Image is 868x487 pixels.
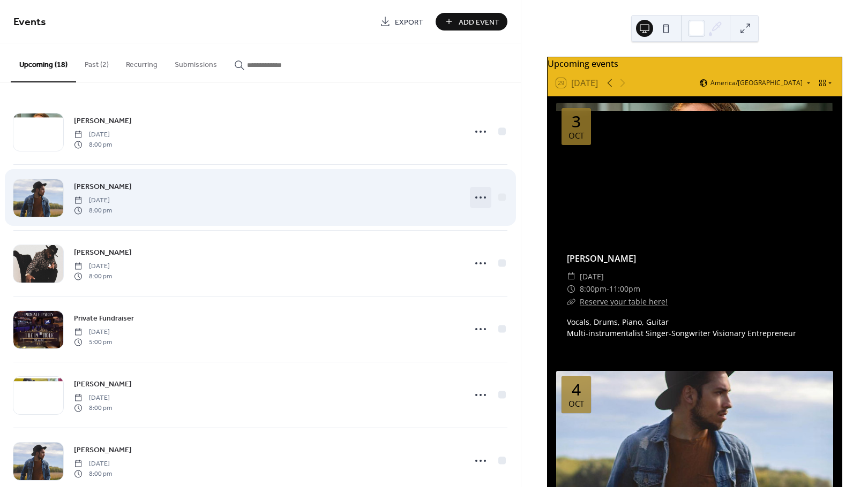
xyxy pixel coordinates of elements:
[567,253,636,264] a: [PERSON_NAME]
[13,12,46,33] span: Events
[459,17,499,28] span: Add Event
[567,270,575,283] div: ​
[609,283,640,295] span: 11:00pm
[556,316,833,339] div: Vocals, Drums, Piano, Guitar Multi-instrumentalist Singer-Songwriter Visionary Entrepreneur
[74,328,112,337] span: [DATE]
[572,382,581,398] div: 4
[607,283,609,295] span: -
[372,13,431,31] a: Export
[74,247,132,258] span: [PERSON_NAME]
[74,116,132,127] span: [PERSON_NAME]
[74,393,112,403] span: [DATE]
[572,113,581,130] div: 3
[580,270,604,283] span: [DATE]
[74,444,132,456] a: [PERSON_NAME]
[74,271,112,281] span: 8:00 pm
[580,296,668,307] a: Reserve your table here!
[395,17,423,28] span: Export
[710,80,803,86] span: America/[GEOGRAPHIC_DATA]
[548,57,842,70] div: Upcoming events
[74,181,132,193] span: [PERSON_NAME]
[166,43,226,81] button: Submissions
[74,246,132,258] a: [PERSON_NAME]
[74,206,112,215] span: 8:00 pm
[74,445,132,456] span: [PERSON_NAME]
[580,283,607,295] span: 8:00pm
[74,130,112,140] span: [DATE]
[76,43,117,81] button: Past (2)
[74,469,112,478] span: 8:00 pm
[74,196,112,206] span: [DATE]
[567,283,575,295] div: ​
[568,132,584,140] div: Oct
[567,295,575,308] div: ​
[568,400,584,408] div: Oct
[74,180,132,193] a: [PERSON_NAME]
[117,43,166,81] button: Recurring
[74,140,112,149] span: 8:00 pm
[74,312,134,324] a: Private Fundraiser
[74,337,112,347] span: 5:00 pm
[74,115,132,127] a: [PERSON_NAME]
[74,313,134,324] span: Private Fundraiser
[74,403,112,413] span: 8:00 pm
[74,379,132,390] span: [PERSON_NAME]
[11,43,76,82] button: Upcoming (18)
[436,13,507,31] button: Add Event
[74,262,112,271] span: [DATE]
[74,459,112,469] span: [DATE]
[74,378,132,390] a: [PERSON_NAME]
